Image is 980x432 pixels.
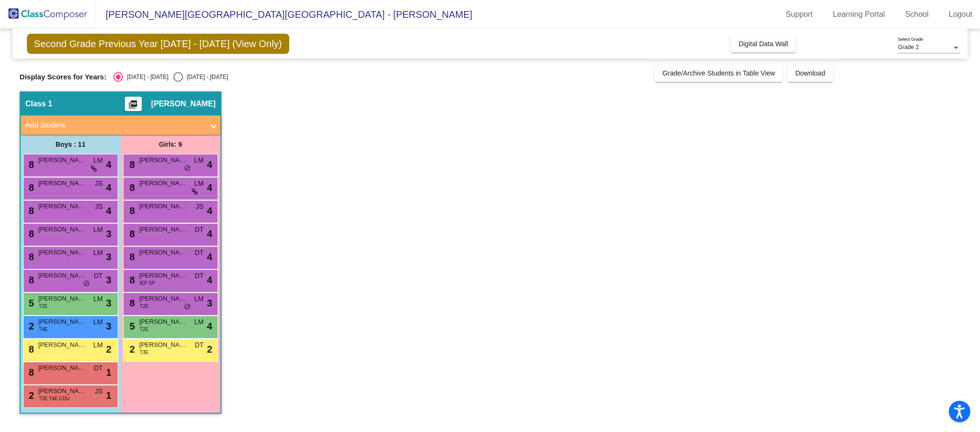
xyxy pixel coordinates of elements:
[38,363,86,373] span: [PERSON_NAME]
[113,72,228,82] mat-radio-group: Select an option
[93,225,102,235] span: LM
[195,248,204,258] span: DT
[139,202,187,211] span: [PERSON_NAME]
[26,275,34,285] span: 8
[194,155,203,165] span: LM
[95,202,102,212] span: JS
[207,157,212,172] span: 4
[127,344,135,355] span: 2
[127,182,135,193] span: 8
[94,271,103,281] span: DT
[26,390,34,401] span: 2
[127,298,135,308] span: 8
[207,342,212,356] span: 2
[207,227,212,241] span: 4
[25,99,52,109] span: Class 1
[139,317,187,327] span: [PERSON_NAME] [PERSON_NAME]
[26,344,34,355] span: 8
[127,100,139,113] mat-icon: picture_as_pdf
[139,248,187,257] span: [PERSON_NAME]
[93,317,102,327] span: LM
[106,227,111,241] span: 3
[38,317,86,327] span: [PERSON_NAME]
[194,317,203,327] span: LM
[195,271,204,281] span: DT
[26,298,34,308] span: 5
[140,326,148,333] span: T2E
[38,225,86,234] span: [PERSON_NAME]
[898,44,919,51] span: Grade 2
[93,294,102,304] span: LM
[106,273,111,287] span: 3
[662,69,775,77] span: Grade/Archive Students in Table View
[127,321,135,331] span: 5
[38,202,86,211] span: [PERSON_NAME]
[106,365,111,380] span: 1
[125,97,142,111] button: Print Students Details
[194,178,203,189] span: LM
[106,203,111,218] span: 4
[38,155,86,165] span: [PERSON_NAME]
[26,321,34,331] span: 2
[139,155,187,165] span: [PERSON_NAME]
[121,135,220,154] div: Girls: 9
[207,180,212,195] span: 4
[655,64,783,82] button: Grade/Archive Students in Table View
[106,296,111,310] span: 3
[825,7,893,22] a: Learning Portal
[26,159,34,170] span: 8
[39,303,48,310] span: T2E
[123,73,168,81] div: [DATE] - [DATE]
[184,303,191,311] span: do_not_disturb_alt
[139,178,187,188] span: [PERSON_NAME]
[26,229,34,239] span: 8
[778,7,821,22] a: Support
[26,252,34,262] span: 8
[139,340,187,350] span: [PERSON_NAME]
[196,202,203,212] span: JS
[26,205,34,216] span: 8
[38,386,86,396] span: [PERSON_NAME]
[93,155,102,165] span: LM
[106,250,111,264] span: 3
[127,159,135,170] span: 8
[941,7,980,22] a: Logout
[127,275,135,285] span: 8
[96,7,472,22] span: [PERSON_NAME][GEOGRAPHIC_DATA][GEOGRAPHIC_DATA] - [PERSON_NAME]
[95,178,102,189] span: JS
[140,349,148,356] span: T3E
[184,165,191,172] span: do_not_disturb_alt
[127,229,135,239] span: 8
[139,271,187,280] span: [PERSON_NAME]
[731,35,796,52] button: Digital Data Wall
[94,363,103,373] span: DT
[26,182,34,193] span: 8
[207,273,212,287] span: 4
[39,326,48,333] span: T4E
[139,225,187,234] span: [PERSON_NAME]
[139,294,187,304] span: [PERSON_NAME]
[207,203,212,218] span: 4
[795,69,825,77] span: Download
[106,319,111,333] span: 3
[39,395,70,402] span: T2E T4E COU
[127,252,135,262] span: 8
[38,294,86,304] span: [PERSON_NAME]
[25,120,204,131] mat-panel-title: Add Student
[38,248,86,257] span: [PERSON_NAME]
[21,135,121,154] div: Boys : 11
[194,294,203,304] span: LM
[207,250,212,264] span: 4
[95,386,102,396] span: JS
[38,340,86,350] span: [PERSON_NAME]
[106,157,111,172] span: 4
[20,73,107,81] span: Display Scores for Years:
[83,280,90,288] span: do_not_disturb_alt
[140,303,148,310] span: T2E
[106,388,111,403] span: 1
[140,280,155,287] span: IEP SP
[183,73,228,81] div: [DATE] - [DATE]
[26,367,34,378] span: 8
[106,342,111,356] span: 2
[127,205,135,216] span: 8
